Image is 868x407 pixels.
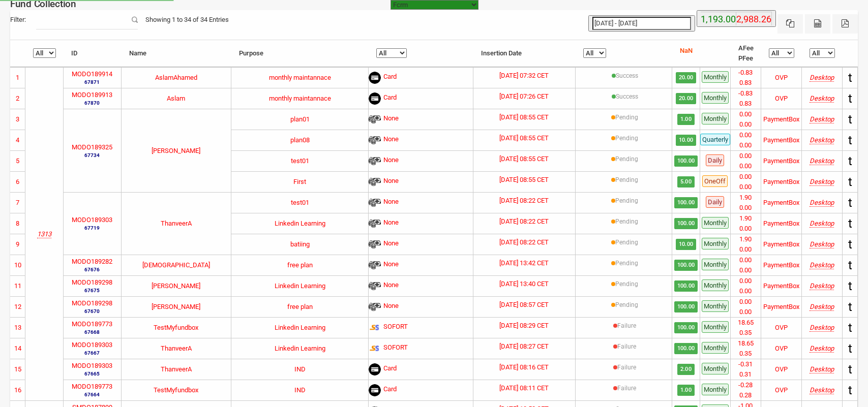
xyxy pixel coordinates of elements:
[848,91,852,106] span: t
[473,40,575,67] th: Insertion Date
[731,318,761,328] li: 18.65
[231,234,369,255] td: batiing
[731,130,761,140] li: 0.00
[731,88,761,99] li: -0.83
[702,92,729,104] span: Monthly
[676,72,696,83] span: 20.00
[731,151,761,161] li: 0.00
[122,40,231,67] th: Name
[676,135,696,146] span: 10.00
[848,341,852,356] span: t
[731,140,761,150] li: 0.00
[731,338,761,349] li: 18.65
[680,46,693,56] p: NaN
[616,71,638,80] label: [{
[674,155,698,167] span: 100.00
[615,154,638,164] label: Pending
[122,380,231,400] td: TestMyfundbox
[231,359,369,380] td: IND
[122,275,231,296] td: [PERSON_NAME]
[72,370,112,378] small: 67665
[231,40,369,67] th: Purpose
[702,342,729,354] span: Monthly
[848,71,852,85] span: t
[848,383,852,397] span: t
[706,196,724,208] span: Daily
[383,72,397,84] span: Card
[122,359,231,380] td: ThanveerA
[674,280,698,292] span: 100.00
[72,78,112,86] small: 67871
[810,324,834,331] i: Mozilla/5.0 (Windows NT 10.0; Win64; x64) AppleWebKit/537.36 (KHTML, like Gecko) Chrome/137.0.0.0...
[383,301,399,313] span: None
[499,341,549,352] label: [DATE] 08:27 CET
[72,307,112,315] small: 67670
[72,142,112,152] label: MODO189325
[122,338,231,359] td: ThanveerA
[731,172,761,182] li: 0.00
[499,258,549,268] label: [DATE] 13:42 CET
[72,69,112,79] label: MODO189914
[848,175,852,189] span: t
[731,359,761,369] li: -0.31
[763,302,799,312] div: PaymentBox
[775,323,788,333] div: OVP
[848,196,852,210] span: t
[383,92,397,105] span: Card
[810,220,834,227] i: Mozilla/5.0 (Windows NT 10.0; Win64; x64) AppleWebKit/537.36 (KHTML, like Gecko) Chrome/137.0.0.0...
[72,298,112,308] label: MODO189298
[763,260,799,270] div: PaymentBox
[674,322,698,333] span: 100.00
[848,154,852,168] span: t
[383,384,397,396] span: Card
[138,10,236,29] div: Showing 1 to 34 of 34 Entries
[10,171,25,192] td: 6
[617,342,636,351] label: [{
[10,359,25,380] td: 15
[731,328,761,338] li: 0.35
[810,136,834,144] i: Mozilla/5.0 (Windows NT 10.0; Win64; x64) AppleWebKit/537.36 (KHTML, like Gecko) Chrome/138.0.0.0...
[231,88,369,109] td: monthly maintannace
[731,297,761,307] li: 0.00
[72,257,112,267] label: MODO189282
[731,203,761,213] li: 0.00
[617,321,636,330] label: [{
[122,192,231,255] td: ThanveerA
[617,384,636,393] label: [] -/- SR20250618081111610
[702,279,729,291] span: Monthly
[383,134,399,146] span: None
[706,154,724,166] span: Daily
[10,255,25,275] td: 10
[615,279,638,289] label: Pending
[231,275,369,296] td: Linkedin Learning
[231,67,369,88] td: monthly maintannace
[499,362,549,372] label: [DATE] 08:16 CET
[763,281,799,291] div: PaymentBox
[674,260,698,271] span: 100.00
[10,88,25,109] td: 2
[810,95,834,102] i: Mozilla/5.0 (Windows NT 10.0; Win64; x64) AppleWebKit/537.36 (KHTML, like Gecko) Chrome/138.0.0.0...
[702,384,729,395] span: Monthly
[763,198,799,208] div: PaymentBox
[383,280,399,292] span: None
[72,266,112,273] small: 67676
[499,91,549,102] label: [DATE] 07:26 CET
[763,239,799,249] div: PaymentBox
[499,196,549,206] label: [DATE] 08:22 CET
[731,255,761,265] li: 0.00
[615,300,638,309] label: Pending
[231,380,369,400] td: IND
[10,150,25,171] td: 5
[731,380,761,390] li: -0.28
[677,176,694,187] span: 5.00
[848,216,852,231] span: t
[731,78,761,88] li: 0.83
[810,178,834,185] i: Mozilla/5.0 (Windows NT 10.0; Win64; x64) AppleWebKit/537.36 (KHTML, like Gecko) Chrome/138.0.0.0...
[763,114,799,124] div: PaymentBox
[775,343,788,354] div: OVP
[848,237,852,252] span: t
[810,386,834,394] i: Mozilla/5.0 (Windows NT 10.0; Win64; x64) AppleWebKit/537.36 (KHTML, like Gecko) Chrome/137.0.0.0...
[731,99,761,109] li: 0.83
[64,40,122,67] th: ID
[72,224,112,232] small: 67719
